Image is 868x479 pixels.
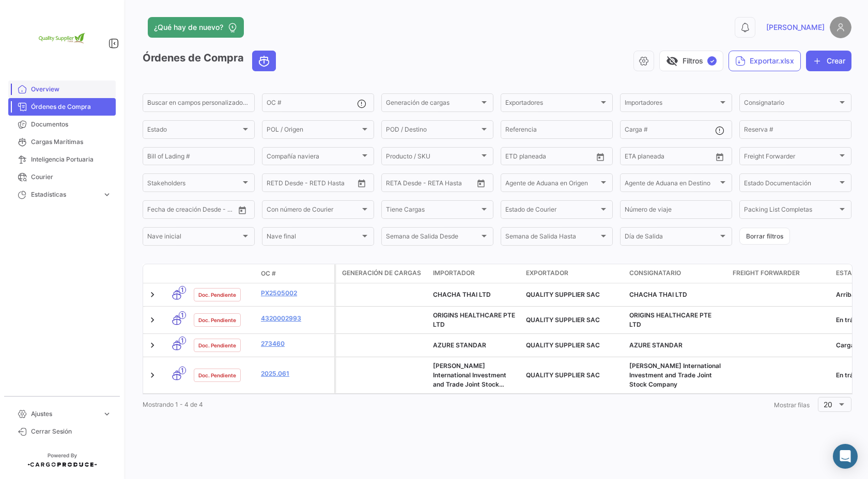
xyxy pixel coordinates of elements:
[412,181,454,188] input: Hasta
[147,207,166,215] input: Desde
[593,149,608,165] button: Open calendar
[31,85,112,94] span: Overview
[386,101,479,108] span: Generación de cargas
[8,81,116,98] a: Overview
[102,190,112,199] span: expand_more
[198,291,236,299] span: Doc. Pendiente
[429,264,522,283] datatable-header-cell: Importador
[473,175,489,191] button: Open calendar
[505,101,599,108] span: Exportadores
[833,444,858,469] div: Abrir Intercom Messenger
[433,311,515,328] span: ORIGINS HEALTHCARE PTE LTD
[806,51,851,71] button: Crear
[650,154,692,162] input: Hasta
[147,340,158,350] a: Expand/Collapse Row
[154,22,223,33] span: ¿Qué hay de nuevo?
[173,207,215,215] input: Hasta
[625,234,718,242] span: Día de Salida
[31,190,98,199] span: Estadísticas
[526,371,600,379] span: QUALITY SUPPLIER SAC
[143,401,203,408] span: Mostrando 1 - 4 de 4
[198,371,236,379] span: Doc. Pendiente
[8,116,116,133] a: Documentos
[147,127,241,135] span: Estado
[342,268,421,278] span: Generación de cargas
[147,315,158,325] a: Expand/Collapse Row
[433,362,506,397] span: Phan Nguyen International Investment and Trade Joint Stock Company
[386,154,479,162] span: Producto / SKU
[261,314,330,323] a: 4320002993
[505,234,599,242] span: Semana de Salida Hasta
[31,155,112,164] span: Inteligencia Portuaria
[386,127,479,135] span: POD / Destino
[179,311,186,319] span: 1
[766,22,825,33] span: [PERSON_NAME]
[729,264,832,283] datatable-header-cell: Freight Forwarder
[267,207,360,215] span: Con número de Courier
[31,137,112,147] span: Cargas Marítimas
[744,181,838,188] span: Estado Documentación
[190,269,257,278] datatable-header-cell: Estado Doc.
[774,401,810,409] span: Mostrar filas
[8,133,116,151] a: Cargas Marítimas
[8,98,116,116] a: Órdenes de Compra
[836,268,861,278] span: Estado
[625,181,718,188] span: Agente de Aduana en Destino
[666,55,678,67] span: visibility_off
[235,202,250,218] button: Open calendar
[629,362,721,388] span: Phan Nguyen International Investment and Trade Joint Stock Company
[147,370,158,380] a: Expand/Collapse Row
[261,369,330,378] a: 2025.061
[147,181,241,188] span: Stakeholders
[526,268,568,278] span: Exportador
[625,101,718,108] span: Importadores
[179,337,186,344] span: 1
[267,234,360,242] span: Nave final
[147,290,158,300] a: Expand/Collapse Row
[433,341,486,349] span: AZURE STANDAR
[526,341,600,349] span: QUALITY SUPPLIER SAC
[164,269,190,278] datatable-header-cell: Modo de Transporte
[267,154,360,162] span: Compañía naviera
[198,316,236,324] span: Doc. Pendiente
[257,265,334,282] datatable-header-cell: OC #
[31,102,112,111] span: Órdenes de Compra
[267,127,360,135] span: POL / Origen
[292,181,334,188] input: Hasta
[31,427,112,436] span: Cerrar Sesión
[31,409,98,419] span: Ajustes
[267,181,285,188] input: Desde
[522,264,625,283] datatable-header-cell: Exportador
[629,341,683,349] span: AZURE STANDAR
[261,269,276,278] span: OC #
[143,51,279,71] h3: Órdenes de Compra
[625,154,643,162] input: Desde
[433,268,475,278] span: Importador
[8,168,116,186] a: Courier
[629,268,681,278] span: Consignatario
[824,400,832,409] span: 20
[629,291,687,298] span: CHACHA THAI LTD
[830,17,851,38] img: placeholder-user.png
[386,181,405,188] input: Desde
[31,120,112,129] span: Documentos
[629,311,711,328] span: ORIGINS HEALTHCARE PTE LTD
[505,154,524,162] input: Desde
[531,154,573,162] input: Hasta
[744,101,838,108] span: Consignatario
[386,207,479,215] span: Tiene Cargas
[625,264,729,283] datatable-header-cell: Consignatario
[729,51,801,71] button: Exportar.xlsx
[744,154,838,162] span: Freight Forwarder
[179,366,186,374] span: 1
[712,149,727,165] button: Open calendar
[354,175,369,191] button: Open calendar
[505,207,599,215] span: Estado de Courier
[31,172,112,182] span: Courier
[253,51,275,71] button: Ocean
[707,56,717,66] span: ✓
[198,341,236,349] span: Doc. Pendiente
[733,268,800,278] span: Freight Forwarder
[261,339,330,348] a: 273460
[36,12,88,64] img: 2e1e32d8-98e2-4bbc-880e-a7f20153c351.png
